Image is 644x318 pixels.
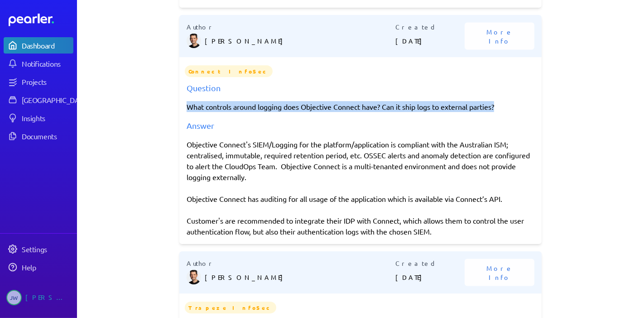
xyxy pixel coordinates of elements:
[4,110,73,126] a: Insights
[22,59,72,68] div: Notifications
[205,32,395,50] p: [PERSON_NAME]
[187,215,534,237] p: Customer's are recommended to integrate their IDP with Connect, which allows them to control the ...
[185,302,276,313] span: Trapeze InfoSec
[22,41,72,50] div: Dashboard
[187,101,534,112] p: What controls around logging does Objective Connect have? Can it ship logs to external parties?
[22,77,72,86] div: Projects
[22,263,72,272] div: Help
[4,73,73,90] a: Projects
[187,193,534,204] p: Objective Connect has auditing for all usage of the application which is available via Connect’s ...
[4,286,73,309] a: JW[PERSON_NAME]
[465,23,534,50] button: More Info
[395,32,465,50] p: [DATE]
[22,95,89,104] div: [GEOGRAPHIC_DATA]
[395,268,465,286] p: [DATE]
[187,22,395,32] p: Author
[187,259,395,268] p: Author
[187,270,201,284] img: James Layton
[476,264,524,282] span: More Info
[205,268,395,286] p: [PERSON_NAME]
[4,92,73,108] a: [GEOGRAPHIC_DATA]
[9,14,73,26] a: Dashboard
[6,290,22,305] span: Jeremy Williams
[187,82,534,94] div: Question
[187,34,201,48] img: James Layton
[25,290,71,305] div: [PERSON_NAME]
[4,241,73,257] a: Settings
[185,65,273,77] span: Connect InfoSec
[187,139,534,182] p: Objective Connect's SIEM/Logging for the platform/application is compliant with the Australian IS...
[187,119,534,132] div: Answer
[22,245,72,254] div: Settings
[22,132,72,141] div: Documents
[395,259,465,268] p: Created
[465,259,534,286] button: More Info
[476,27,524,45] span: More Info
[395,22,465,32] p: Created
[4,55,73,72] a: Notifications
[22,113,72,122] div: Insights
[4,128,73,144] a: Documents
[4,37,73,54] a: Dashboard
[4,259,73,275] a: Help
